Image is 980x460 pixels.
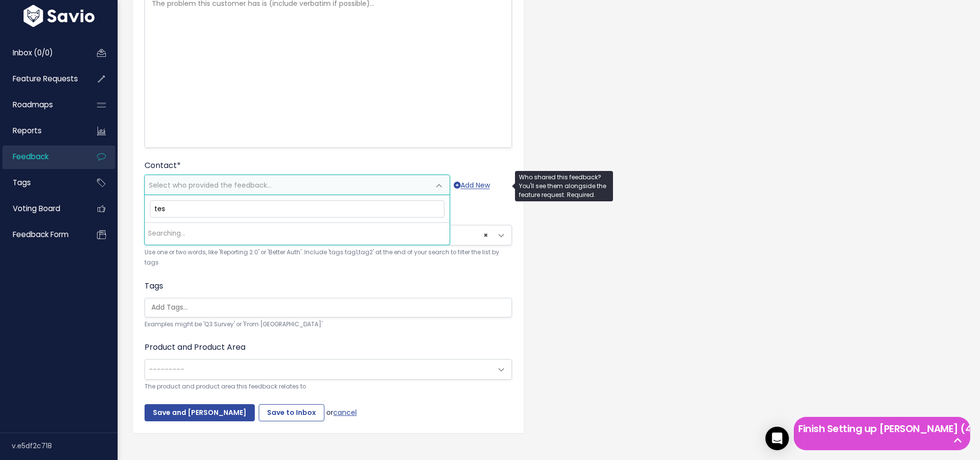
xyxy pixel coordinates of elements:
[765,427,789,450] div: Open Intercom Messenger
[13,203,60,214] span: Voting Board
[13,229,69,240] span: Feedback form
[148,229,185,238] span: Searching…
[13,99,53,110] span: Roadmaps
[145,319,512,330] small: Examples might be 'Q3 Survey' or 'From [GEOGRAPHIC_DATA]'
[145,341,245,353] label: Product and Product Area
[2,171,81,194] a: Tags
[145,160,181,171] label: Contact
[145,382,512,392] small: The product and product area this feedback relates to
[145,280,163,292] label: Tags
[145,404,255,422] input: Save and [PERSON_NAME]
[515,171,613,201] div: Who shared this feedback? You'll see them alongside the feature request. Required.
[2,145,81,168] a: Feedback
[147,302,514,313] input: Add Tags...
[2,42,81,64] a: Inbox (0/0)
[259,404,324,422] input: Save to Inbox
[2,197,81,220] a: Voting Board
[13,48,53,58] span: Inbox (0/0)
[145,247,512,268] small: Use one or two words, like 'Reporting 2.0' or 'Better Auth'. Include 'tags:tag1,tag2' at the end ...
[13,125,42,136] span: Reports
[454,179,490,192] a: Add New
[484,225,488,245] span: ×
[2,68,81,90] a: Feature Requests
[2,223,81,246] a: Feedback form
[12,433,118,459] div: v.e5df2c718
[13,73,78,84] span: Feature Requests
[149,180,271,190] span: Select who provided the feedback...
[13,151,49,162] span: Feedback
[149,364,184,374] span: ---------
[333,407,357,417] a: cancel
[2,94,81,116] a: Roadmaps
[798,421,966,436] h5: Finish Setting up [PERSON_NAME] (4 left)
[21,5,97,27] img: logo-white.9d6f32f41409.svg
[13,177,31,188] span: Tags
[2,120,81,142] a: Reports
